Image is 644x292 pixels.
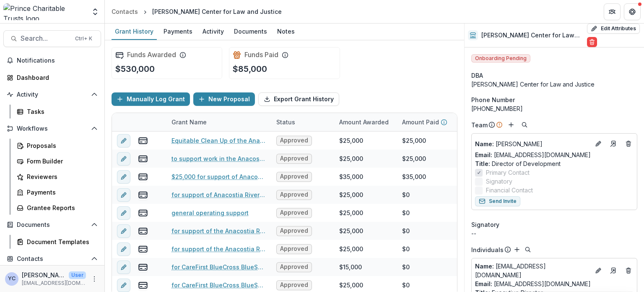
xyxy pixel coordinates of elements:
[199,25,227,37] div: Activity
[127,51,176,59] h2: Funds Awarded
[21,34,70,42] span: Search...
[22,271,65,279] p: [PERSON_NAME]
[73,34,94,43] div: Ctrl + K
[117,206,130,220] button: edit
[108,5,285,18] nav: breadcrumb
[108,5,141,18] a: Contacts
[402,154,426,163] div: $25,000
[193,92,255,106] button: New Proposal
[8,276,16,281] div: Yena Choi
[587,37,597,47] button: Delete
[397,113,460,131] div: Amount Paid
[475,263,494,270] span: Name :
[166,113,271,131] div: Grant Name
[231,24,270,40] a: Documents
[117,152,130,166] button: edit
[244,51,278,59] h2: Funds Paid
[471,220,499,229] span: Signatory
[475,140,494,147] span: Name :
[138,262,148,272] button: view-payments
[17,91,88,98] span: Activity
[271,118,300,126] div: Status
[402,245,410,253] div: $0
[117,260,130,274] button: edit
[17,73,94,82] div: Dashboard
[3,3,86,20] img: Prince Charitable Trusts logo
[117,134,130,147] button: edit
[402,281,410,289] div: $0
[402,172,426,181] div: $35,000
[475,279,591,288] a: Email: [EMAIL_ADDRESS][DOMAIN_NAME]
[152,7,282,16] div: [PERSON_NAME] Center for Law and Justice
[13,235,101,249] a: Document Templates
[27,141,94,150] div: Proposals
[486,177,512,186] span: Signatory
[339,263,362,271] div: $15,000
[475,196,520,206] button: Send Invite
[334,113,397,131] div: Amount Awarded
[593,139,603,149] button: Edit
[13,170,101,184] a: Reviewers
[27,107,94,116] div: Tasks
[471,121,488,129] p: Team
[231,25,270,37] div: Documents
[402,136,426,145] div: $25,000
[475,262,590,279] a: Name: [EMAIL_ADDRESS][DOMAIN_NAME]
[112,24,157,40] a: Grant History
[471,54,530,63] span: Onboarding Pending
[171,281,266,289] a: for CareFirst BlueCross BlueShield Reform
[171,208,249,217] a: general operating support
[475,151,492,158] span: Email:
[138,172,148,182] button: view-payments
[138,226,148,236] button: view-payments
[13,154,101,168] a: Form Builder
[117,279,130,292] button: edit
[3,252,101,266] button: Open Contacts
[171,226,266,235] a: for support of the Anacostia River Sediment Project and engagement with the Anacostia Park and Co...
[280,245,308,253] span: Approved
[199,24,227,40] a: Activity
[274,24,298,40] a: Notes
[17,57,98,64] span: Notifications
[623,266,634,276] button: Deletes
[171,154,266,163] a: to support work in the Anacostia River Corridor
[280,173,308,180] span: Approved
[402,263,410,271] div: $0
[475,160,490,167] span: Title :
[3,218,101,231] button: Open Documents
[512,245,522,255] button: Add
[523,245,533,255] button: Search
[27,188,94,197] div: Payments
[519,120,530,130] button: Search
[402,190,410,199] div: $0
[27,172,94,181] div: Reviewers
[280,281,308,289] span: Approved
[280,191,308,198] span: Approved
[160,25,196,37] div: Payments
[117,170,130,184] button: edit
[13,185,101,199] a: Payments
[471,104,637,113] div: [PHONE_NUMBER]
[17,255,88,263] span: Contacts
[475,139,590,148] a: Name: [PERSON_NAME]
[258,92,339,106] button: Export Grant History
[475,159,634,168] p: Director of Development
[171,190,266,199] a: for support of Anacostia River work
[339,154,363,163] div: $25,000
[89,274,99,284] button: More
[271,113,334,131] div: Status
[475,262,590,279] p: [EMAIL_ADDRESS][DOMAIN_NAME]
[115,63,155,75] p: $530,000
[138,136,148,146] button: view-payments
[171,245,266,253] a: for support of the Anacostia River Sediment Project and engagement with APACC
[160,24,196,40] a: Payments
[3,71,101,84] a: Dashboard
[587,24,640,34] button: Edit Attributes
[17,221,88,229] span: Documents
[112,7,138,16] div: Contacts
[27,157,94,166] div: Form Builder
[481,32,584,39] h2: [PERSON_NAME] Center for Law and Justice
[13,139,101,153] a: Proposals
